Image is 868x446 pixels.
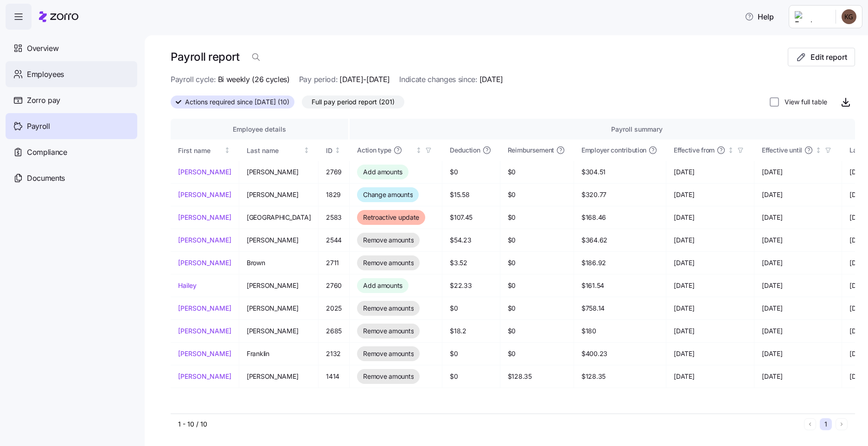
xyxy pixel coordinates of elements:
span: Pay period: [299,74,338,85]
th: IDNot sorted [319,140,350,161]
a: [PERSON_NAME] [178,304,231,313]
span: [DATE] [479,74,503,85]
span: $0 [450,167,492,177]
span: $0 [508,190,566,199]
span: [DATE] [674,281,747,290]
span: $0 [450,349,492,358]
span: $0 [508,281,566,290]
a: Payroll [6,113,137,139]
span: [DATE]-[DATE] [339,74,390,85]
span: Brown [247,258,311,268]
span: [DATE] [674,304,747,313]
span: Bi weekly (26 cycles) [218,74,290,85]
span: Remove amounts [363,326,414,336]
div: Employee details [178,124,341,134]
span: $54.23 [450,236,492,245]
span: Zorro pay [27,95,60,106]
th: Effective untilNot sorted [754,140,842,161]
span: [DATE] [674,167,747,177]
span: [GEOGRAPHIC_DATA] [247,213,311,222]
span: $22.33 [450,281,492,290]
a: [PERSON_NAME] [178,236,231,245]
span: Compliance [27,147,67,158]
span: 2769 [326,167,342,177]
span: $364.62 [581,236,658,245]
span: Remove amounts [363,304,414,313]
th: Action typeNot sorted [350,140,442,161]
span: 2760 [326,281,342,290]
span: Change amounts [363,190,413,199]
span: [DATE] [674,326,747,336]
button: Previous page [804,418,816,430]
span: [DATE] [762,372,834,381]
span: $0 [450,304,492,313]
span: [DATE] [674,213,747,222]
span: [DATE] [674,236,747,245]
div: Not sorted [334,147,341,153]
span: Remove amounts [363,349,414,358]
div: Not sorted [815,147,822,153]
img: b34cea83cf096b89a2fb04a6d3fa81b3 [842,9,856,24]
span: $400.23 [581,349,658,358]
span: [DATE] [762,258,834,268]
div: Not sorted [303,147,310,153]
a: Overview [6,35,137,61]
span: $186.92 [581,258,658,268]
span: 2025 [326,304,342,313]
span: $15.58 [450,190,492,199]
button: 1 [820,418,832,430]
div: 1 - 10 / 10 [178,420,800,429]
span: $304.51 [581,167,658,177]
span: 2685 [326,326,342,336]
span: Payroll [27,121,50,132]
th: Effective fromNot sorted [666,140,754,161]
div: First name [178,146,223,156]
span: [DATE] [674,258,747,268]
span: Add amounts [363,167,402,177]
span: [DATE] [762,213,834,222]
div: Not sorted [224,147,230,153]
span: $107.45 [450,213,492,222]
span: [DATE] [762,326,834,336]
span: [PERSON_NAME] [247,326,311,336]
span: Help [745,11,774,22]
span: Remove amounts [363,372,414,381]
span: Payroll cycle: [171,74,216,85]
span: $320.77 [581,190,658,199]
img: Employer logo [795,11,828,22]
span: $128.35 [581,372,658,381]
button: Next page [836,418,848,430]
span: [PERSON_NAME] [247,167,311,177]
span: $0 [508,326,566,336]
span: Edit report [811,51,847,63]
span: Effective until [762,146,802,155]
span: $161.54 [581,281,658,290]
span: $0 [508,213,566,222]
span: 2711 [326,258,342,268]
h1: Payroll report [171,50,239,64]
div: Not sorted [415,147,422,153]
span: $0 [508,258,566,268]
button: Edit report [788,48,855,66]
span: [PERSON_NAME] [247,304,311,313]
span: $18.2 [450,326,492,336]
span: $0 [508,349,566,358]
a: [PERSON_NAME] [178,372,231,381]
a: [PERSON_NAME] [178,167,231,177]
span: Documents [27,172,65,184]
span: Actions required since [DATE] (10) [185,96,289,108]
span: [DATE] [674,190,747,199]
a: [PERSON_NAME] [178,349,231,358]
span: $0 [450,372,492,381]
span: Reimbursement [508,146,554,155]
a: [PERSON_NAME] [178,258,231,268]
span: Full pay period report (201) [312,96,395,108]
div: Not sorted [728,147,734,153]
a: Hailey [178,281,231,290]
a: [PERSON_NAME] [178,213,231,222]
div: ID [326,146,332,156]
span: $3.52 [450,258,492,268]
th: First nameNot sorted [171,140,239,161]
span: 2583 [326,213,342,222]
span: Employees [27,69,64,80]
